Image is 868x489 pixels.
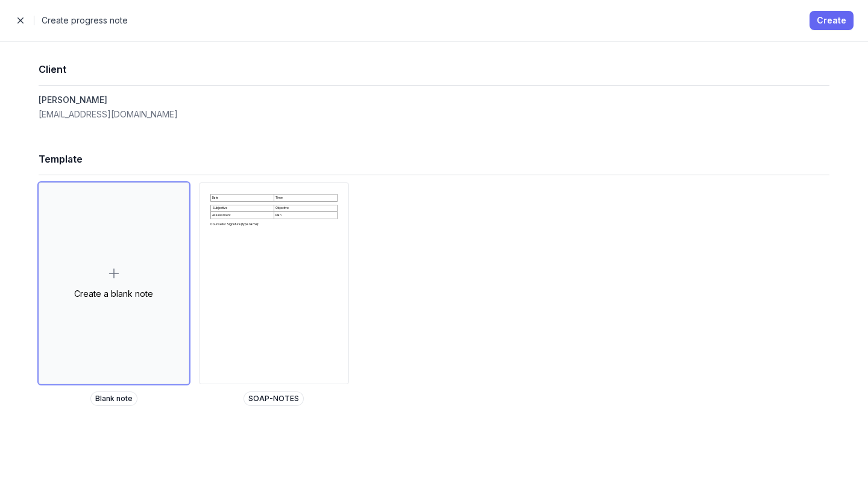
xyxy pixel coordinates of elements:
[74,288,153,300] div: Create a blank note
[39,107,434,122] dt: [EMAIL_ADDRESS][DOMAIN_NAME]
[275,206,336,210] p: Objective
[275,196,336,200] p: Time
[275,213,336,217] p: Plan
[212,196,272,200] p: Date
[212,213,272,217] p: Assessment
[39,151,829,167] h1: Template
[210,222,338,226] p: Counsellor Signature (type name):
[212,206,272,210] p: Subjective
[42,13,802,28] h2: Create progress note
[90,391,137,406] span: Blank note
[39,61,434,78] h1: Client
[810,11,854,30] button: Create
[244,391,304,406] span: SOAP-NOTES
[39,93,434,107] dd: [PERSON_NAME]
[817,13,846,28] span: Create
